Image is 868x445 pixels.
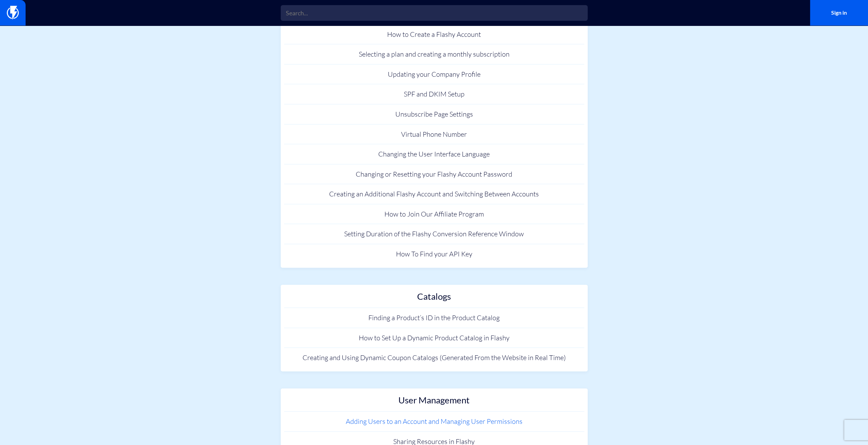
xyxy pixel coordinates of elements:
[288,292,581,305] h2: Catalogs
[284,184,584,204] a: Creating an Additional Flashy Account and Switching Between Accounts
[284,64,584,85] a: Updating your Company Profile
[284,244,584,264] a: How To Find your API Key
[284,124,584,145] a: Virtual Phone Number
[281,5,588,21] input: Search...
[284,84,584,104] a: SPF and DKIM Setup
[284,25,584,45] a: How to Create a Flashy Account
[288,395,581,409] h2: User Management
[284,164,584,184] a: Changing or Resetting your Flashy Account Password
[284,392,584,412] a: User Management
[284,44,584,64] a: Selecting a plan and creating a monthly subscription
[284,104,584,124] a: Unsubscribe Page Settings
[284,288,584,308] a: Catalogs
[284,412,584,432] a: Adding Users to an Account and Managing User Permissions
[284,308,584,328] a: Finding a Product’s ID in the Product Catalog
[284,348,584,368] a: Creating and Using Dynamic Coupon Catalogs (Generated From the Website in Real Time)
[284,144,584,164] a: Changing the User Interface Language
[284,204,584,224] a: How to Join Our Affiliate Program
[284,224,584,244] a: Setting Duration of the Flashy Conversion Reference Window
[284,328,584,348] a: How to Set Up a Dynamic Product Catalog in Flashy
